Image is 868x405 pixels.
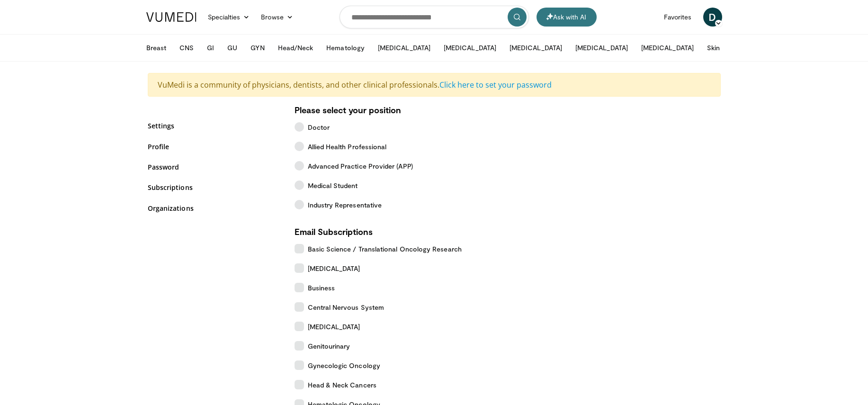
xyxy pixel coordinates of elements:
[438,38,502,57] button: [MEDICAL_DATA]
[308,142,387,152] span: Allied Health Professional
[174,38,199,57] button: CNS
[372,38,436,57] button: [MEDICAL_DATA]
[321,38,370,57] button: Hematology
[141,38,172,57] button: Breast
[272,38,319,57] button: Head/Neck
[308,322,360,332] span: [MEDICAL_DATA]
[308,302,385,312] span: Central Nervous System
[308,263,360,273] span: [MEDICAL_DATA]
[295,105,401,115] strong: Please select your position
[148,73,721,97] div: VuMedi is a community of physicians, dentists, and other clinical professionals.
[308,244,462,254] span: Basic Science / Translational Oncology Research
[148,162,280,172] a: Password
[308,161,413,171] span: Advanced Practice Provider (APP)
[148,121,280,131] a: Settings
[658,8,698,27] a: Favorites
[308,360,380,370] span: Gynecologic Oncology
[255,8,299,27] a: Browse
[701,38,725,57] button: Skin
[308,200,382,210] span: Industry Representative
[308,180,358,190] span: Medical Student
[308,122,330,132] span: Doctor
[308,341,350,351] span: Genitourinary
[504,38,568,57] button: [MEDICAL_DATA]
[635,38,699,57] button: [MEDICAL_DATA]
[222,38,243,57] button: GU
[202,8,256,27] a: Specialties
[537,8,597,27] button: Ask with AI
[308,283,335,293] span: Business
[295,226,373,237] strong: Email Subscriptions
[148,142,280,152] a: Profile
[308,380,376,390] span: Head & Neck Cancers
[570,38,634,57] button: [MEDICAL_DATA]
[148,203,280,213] a: Organizations
[340,6,529,28] input: Search topics, interventions
[703,8,722,27] a: D
[148,182,280,192] a: Subscriptions
[201,38,220,57] button: GI
[146,12,197,22] img: VuMedi Logo
[439,80,552,90] a: Click here to set your password
[245,38,270,57] button: GYN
